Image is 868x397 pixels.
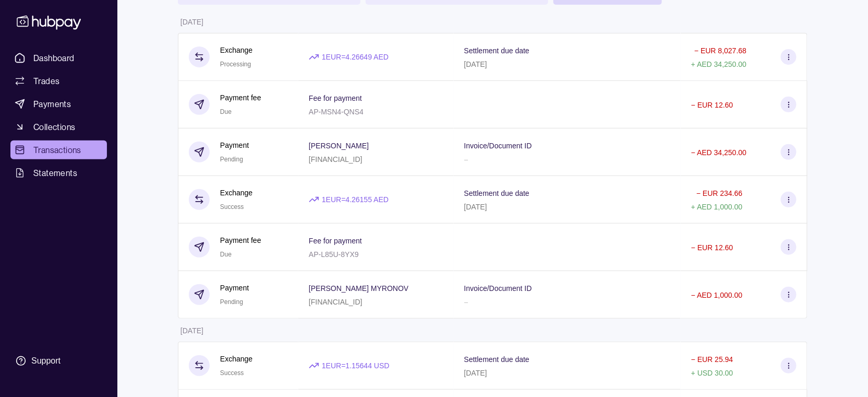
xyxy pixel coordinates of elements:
[322,360,390,371] p: 1 EUR = 1.15644 USD
[464,355,529,364] p: Settlement due date
[464,155,468,164] p: –
[309,94,362,102] p: Fee for payment
[180,326,203,335] p: [DATE]
[691,291,742,299] p: − AED 1,000.00
[220,61,251,68] span: Processing
[33,167,77,179] span: Statements
[220,235,261,246] p: Payment fee
[220,139,249,151] p: Payment
[220,251,232,258] span: Due
[220,108,232,115] span: Due
[31,355,61,367] div: Support
[696,189,742,197] p: − EUR 234.66
[691,243,733,252] p: − EUR 12.60
[220,369,244,377] span: Success
[309,250,359,259] p: AP-L85U-8YX9
[464,284,532,293] p: Invoice/Document ID
[691,355,733,364] p: − EUR 25.94
[694,46,746,55] p: − EUR 8,027.68
[464,46,529,55] p: Settlement due date
[464,298,468,306] p: –
[220,156,243,163] span: Pending
[309,142,369,150] p: [PERSON_NAME]
[220,203,244,211] span: Success
[220,353,252,365] p: Exchange
[220,298,243,306] span: Pending
[309,298,363,306] p: [FINANCIAL_ID]
[464,60,487,68] p: [DATE]
[10,49,107,67] a: Dashboard
[220,282,249,294] p: Payment
[33,75,59,87] span: Trades
[10,72,107,90] a: Trades
[10,118,107,136] a: Collections
[322,51,389,63] p: 1 EUR = 4.26649 AED
[10,95,107,113] a: Payments
[691,101,733,109] p: − EUR 12.60
[691,148,746,157] p: − AED 34,250.00
[33,98,71,110] span: Payments
[10,164,107,182] a: Statements
[691,60,746,68] p: + AED 34,250.00
[309,284,408,293] p: [PERSON_NAME] MYRONOV
[309,108,364,116] p: AP-MSN4-QNS4
[322,194,389,205] p: 1 EUR = 4.26155 AED
[33,52,75,64] span: Dashboard
[309,237,362,245] p: Fee for payment
[464,203,487,211] p: [DATE]
[464,189,529,197] p: Settlement due date
[691,203,742,211] p: + AED 1,000.00
[180,18,203,26] p: [DATE]
[10,350,107,372] a: Support
[33,144,81,156] span: Transactions
[10,141,107,159] a: Transactions
[220,187,252,198] p: Exchange
[464,369,487,377] p: [DATE]
[464,142,532,150] p: Invoice/Document ID
[220,92,261,103] p: Payment fee
[220,44,252,56] p: Exchange
[309,155,363,164] p: [FINANCIAL_ID]
[691,369,733,377] p: + USD 30.00
[33,121,75,133] span: Collections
